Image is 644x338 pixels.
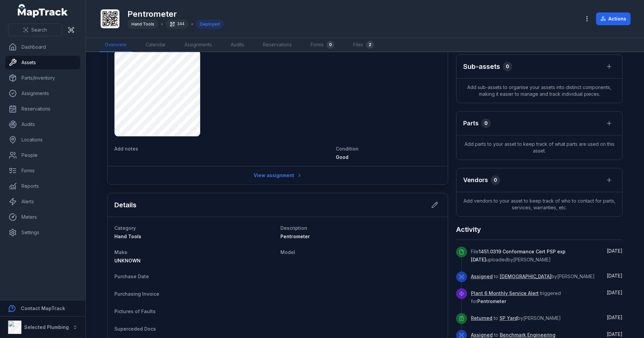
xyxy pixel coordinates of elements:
[456,225,481,234] h2: Activity
[280,225,307,231] span: Description
[607,290,623,295] span: [DATE]
[5,118,80,131] a: Audits
[607,273,623,279] span: [DATE]
[179,38,217,52] a: Assignments
[114,258,141,263] span: UNKNOWN
[114,291,159,297] span: Purchasing Invoice
[471,273,595,279] span: to by [PERSON_NAME]
[31,27,47,33] span: Search
[471,315,492,322] a: Returned
[471,273,493,280] a: Assigned
[5,226,80,239] a: Settings
[607,248,623,254] span: [DATE]
[5,133,80,146] a: Locations
[607,290,623,295] time: 9/24/2025, 9:35:00 AM
[457,79,622,103] span: Add sub-assets to organise your assets into distinct components, making it easier to manage and t...
[5,40,80,54] a: Dashboard
[463,119,479,128] h3: Parts
[366,41,374,49] div: 2
[114,273,149,279] span: Purchase Date
[196,19,224,29] div: Deployed
[336,146,359,152] span: Condition
[114,308,156,314] span: Pictures of Faults
[127,9,224,19] h1: Pentrometer
[471,290,539,297] a: Plant 6 Monthly Service Alert
[114,200,137,210] h2: Details
[258,38,297,52] a: Reservations
[5,56,80,69] a: Assets
[336,154,348,160] span: Good
[503,62,512,71] div: 0
[499,315,518,322] a: SP Yard
[305,38,340,52] a: Forms0
[5,179,80,193] a: Reports
[607,273,623,279] time: 9/25/2025, 10:25:04 AM
[5,87,80,100] a: Assignments
[280,234,310,239] span: Pentrometer
[471,249,566,262] span: File uploaded by [PERSON_NAME]
[326,41,334,49] div: 0
[21,305,65,311] strong: Contact MapTrack
[114,225,136,231] span: Category
[481,119,491,128] div: 0
[607,248,623,254] time: 10/6/2025, 1:01:18 PM
[5,195,80,208] a: Alerts
[463,175,488,185] h3: Vendors
[225,38,250,52] a: Audits
[166,19,189,29] div: 344
[131,22,154,27] span: Hand Tools
[18,4,68,17] a: MapTrack
[607,314,623,320] span: [DATE]
[607,331,623,337] span: [DATE]
[491,175,500,185] div: 0
[114,249,127,255] span: Make
[8,24,62,36] button: Search
[5,164,80,177] a: Forms
[24,324,69,330] strong: Selected Plumbing
[607,314,623,320] time: 9/24/2025, 9:32:38 AM
[249,169,307,182] a: View assignment
[5,102,80,116] a: Reservations
[457,192,622,216] span: Add vendors to your asset to keep track of who to contact for parts, services, warranties, etc.
[114,234,141,239] span: Hand Tools
[5,210,80,224] a: Meters
[280,249,295,255] span: Model
[471,249,566,262] span: 1451.0319 Conformance Cert PSP exp [DATE]
[140,38,171,52] a: Calendar
[99,38,132,52] a: Overview
[500,273,551,280] a: [DEMOGRAPHIC_DATA]
[457,135,622,160] span: Add parts to your asset to keep track of what parts are used on this asset.
[114,326,156,332] span: Superceded Docs
[596,12,631,25] button: Actions
[471,315,561,321] span: to by [PERSON_NAME]
[348,38,379,52] a: Files2
[607,331,623,337] time: 9/23/2025, 11:34:29 AM
[5,71,80,85] a: Parts/Inventory
[463,62,500,71] h2: Sub-assets
[471,290,561,304] span: triggered for
[114,146,138,152] span: Add notes
[5,149,80,162] a: People
[477,298,506,304] span: Pentrometer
